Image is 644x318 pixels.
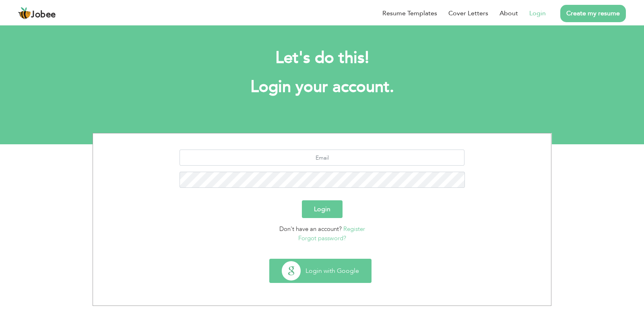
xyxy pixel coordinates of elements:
img: jobee.io [18,7,31,20]
span: Don't have an account? [279,225,342,233]
a: About [500,8,518,18]
a: Resume Templates [382,8,437,18]
a: Cover Letters [448,8,488,18]
a: Register [343,225,365,233]
span: Jobee [31,10,56,19]
a: Forgot password? [298,234,346,242]
h1: Login your account. [105,77,539,98]
button: Login with Google [270,259,371,283]
a: Login [529,8,546,18]
h2: Let's do this! [105,48,539,69]
a: Jobee [18,7,56,20]
button: Login [302,200,343,218]
input: Email [180,150,465,166]
a: Create my resume [560,5,626,22]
